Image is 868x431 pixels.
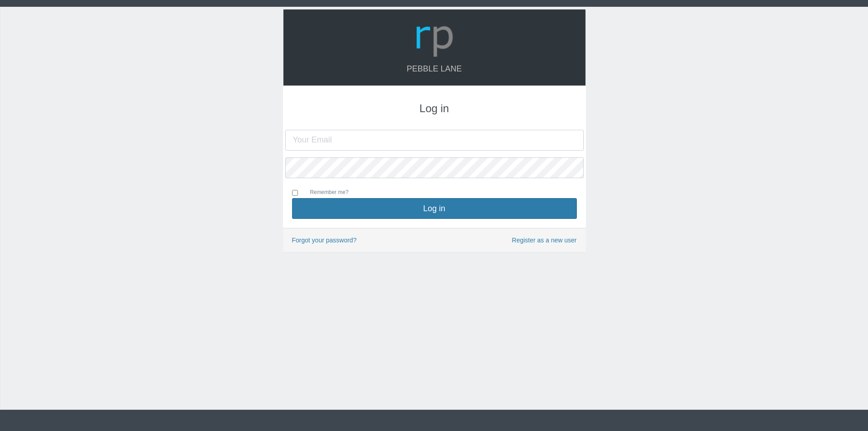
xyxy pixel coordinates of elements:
[512,235,576,246] a: Register as a new user
[292,190,298,196] input: Remember me?
[292,103,577,114] h3: Log in
[292,65,576,74] h4: Pebble Lane
[413,16,456,60] img: Logo
[285,130,584,151] input: Your Email
[292,198,577,219] button: Log in
[292,237,357,244] a: Forgot your password?
[301,188,349,198] label: Remember me?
